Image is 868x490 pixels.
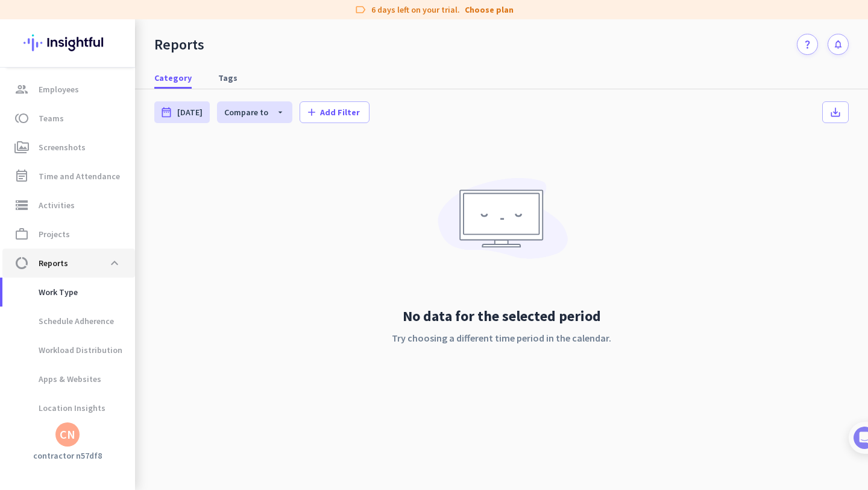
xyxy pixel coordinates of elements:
span: [DATE] [177,106,203,118]
p: 4 steps [12,159,43,171]
a: Choose plan [465,4,514,16]
div: Add employees [46,210,204,222]
a: Apps & Websites [2,364,135,393]
img: No data [432,169,571,276]
span: Tags [218,72,237,84]
h1: Tasks [102,5,141,26]
i: toll [14,111,29,126]
i: save_alt [829,106,841,118]
a: Location Insights [2,393,135,422]
a: question_mark [797,34,818,55]
button: expand_less [104,252,125,274]
i: label [354,4,366,16]
div: It's time to add your employees! This is crucial since Insightful will start collecting their act... [46,230,210,281]
i: perm_media [14,140,29,154]
div: 2Initial tracking settings and how to edit them [22,343,219,372]
span: Employees [39,82,79,97]
button: Messages [60,377,121,425]
a: storageActivities [2,191,135,220]
button: addAdd Filter [300,101,370,123]
i: add [306,106,318,118]
span: Teams [39,111,64,126]
div: [PERSON_NAME] from Insightful [67,130,198,142]
i: group [14,82,29,97]
span: Add Filter [320,106,360,118]
i: storage [14,198,29,212]
i: arrow_drop_down [268,107,285,117]
i: question_mark [802,39,813,49]
h2: No data for the selected period [392,307,611,326]
a: Schedule Adherence [2,307,135,336]
p: Try choosing a different time period in the calendar. [392,331,611,345]
span: Home [17,407,42,415]
span: Messages [70,407,112,415]
div: 1Add employees [22,206,219,225]
span: Help [141,407,160,415]
div: 🎊 Welcome to Insightful! 🎊 [17,46,224,90]
span: Compare to [224,107,268,118]
span: Time and Attendance [39,169,120,183]
a: work_outlineProjects [2,220,135,249]
span: Location Insights [12,393,105,422]
button: Help [121,377,181,425]
img: Profile image for Tamara [43,126,62,145]
span: Workload Distribution [12,336,122,364]
a: perm_mediaScreenshots [2,133,135,162]
i: work_outline [14,227,29,241]
div: You're just a few steps away from completing the essential app setup [17,90,224,119]
a: groupEmployees [2,75,135,104]
span: Apps & Websites [12,364,101,393]
button: Add your employees [46,290,163,314]
img: Insightful logo [24,19,112,66]
i: data_usage [14,256,29,270]
span: Tasks [198,407,224,415]
div: Initial tracking settings and how to edit them [46,348,204,372]
i: notifications [833,39,843,49]
a: tollTeams [2,104,135,133]
i: date_range [160,106,172,118]
a: data_usageReportsexpand_less [2,249,135,278]
span: Category [154,72,192,84]
p: About 10 minutes [154,159,229,171]
span: Screenshots [39,140,86,154]
span: Schedule Adherence [12,307,114,336]
i: event_note [14,169,29,183]
a: Work Type [2,278,135,307]
a: event_noteTime and Attendance [2,162,135,191]
span: Work Type [12,278,78,307]
button: Tasks [181,377,241,425]
span: Projects [39,227,70,241]
button: save_alt [822,101,849,123]
div: Reports [154,36,204,54]
button: notifications [828,34,849,55]
span: Activities [39,198,75,212]
span: Reports [39,256,68,270]
div: CN [60,428,75,441]
div: Close [212,5,233,27]
a: Workload Distribution [2,336,135,364]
